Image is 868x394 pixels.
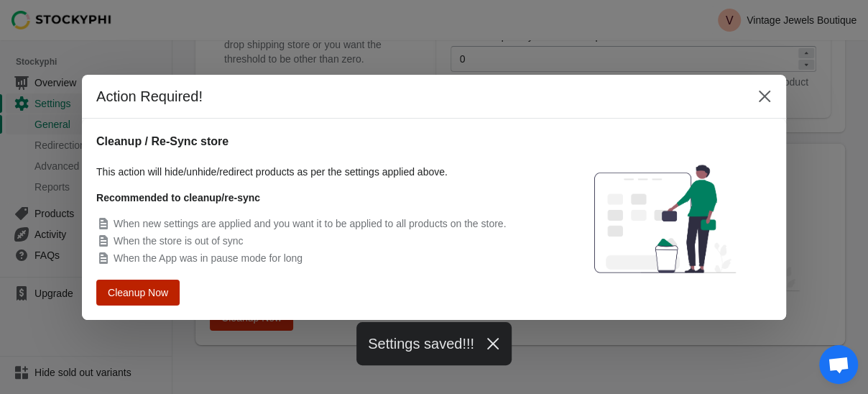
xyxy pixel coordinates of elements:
[96,192,260,203] strong: Recommended to cleanup/re-sync
[96,86,737,106] h2: Action Required!
[114,218,506,229] span: When new settings are applied and you want it to be applied to all products on the store.
[111,287,165,297] span: Cleanup Now
[356,322,512,365] div: Settings saved!!!
[114,235,244,247] span: When the store is out of sync
[101,280,176,304] button: Cleanup Now
[96,165,544,179] p: This action will hide/unhide/redirect products as per the settings applied above.
[752,83,777,109] button: Close
[819,345,858,384] a: Open chat
[114,252,303,264] span: When the App was in pause mode for long
[96,133,544,150] h2: Cleanup / Re-Sync store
